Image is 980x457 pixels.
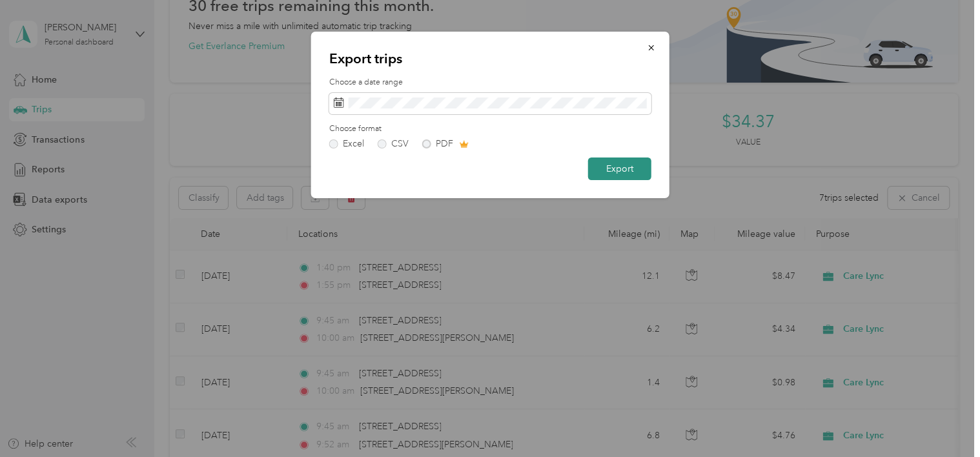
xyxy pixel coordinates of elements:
button: Export [588,157,651,180]
div: Excel [343,139,364,148]
p: Export trips [329,50,651,68]
label: Choose format [329,123,651,135]
iframe: Everlance-gr Chat Button Frame [908,385,980,457]
div: CSV [391,139,409,148]
label: Choose a date range [329,77,651,88]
